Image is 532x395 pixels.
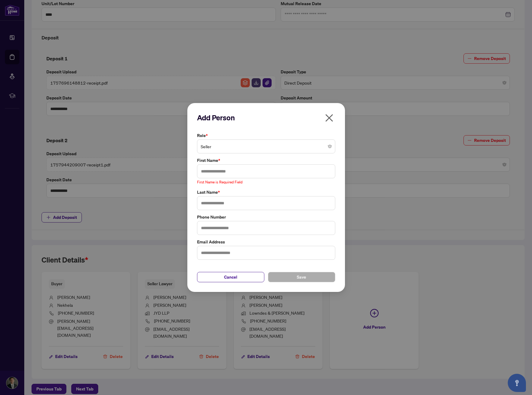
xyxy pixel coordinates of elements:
[197,180,243,184] span: First Name is Required Field
[328,145,332,148] span: close-circle
[201,141,332,152] span: Seller
[197,214,335,220] label: Phone Number
[197,189,335,196] label: Last Name
[197,239,335,245] label: Email Address
[197,113,335,122] h2: Add Person
[508,374,526,392] button: Open asap
[268,272,335,282] button: Save
[224,272,237,282] span: Cancel
[197,157,335,164] label: First Name
[197,132,335,139] label: Role
[324,113,334,123] span: close
[197,272,264,282] button: Cancel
